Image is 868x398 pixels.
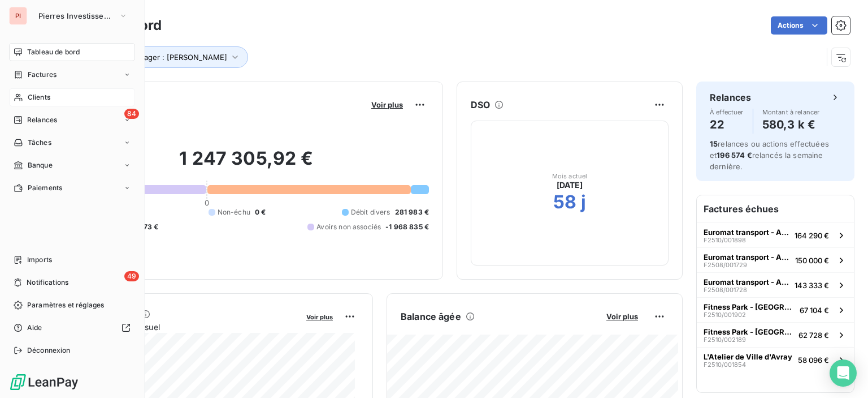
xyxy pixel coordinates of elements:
button: Actions [771,16,827,35]
span: Factures [28,70,57,80]
span: Tableau de bord [27,47,80,57]
button: Voir plus [303,311,336,322]
span: F2510/002189 [704,336,746,343]
span: 196 574 € [717,151,752,160]
h6: DSO [471,98,490,112]
span: Euromat transport - Athis Mons (Bai [704,277,790,286]
span: 58 096 € [798,356,829,365]
span: 150 000 € [795,256,829,265]
span: relances ou actions effectuées et relancés la semaine dernière. [710,139,829,171]
span: 15 [710,139,718,148]
span: Voir plus [606,312,638,321]
span: 164 290 € [795,231,829,240]
h6: Relances [710,91,751,104]
span: -1 968 835 € [385,222,429,232]
h2: 58 [553,191,576,213]
span: 0 [205,198,209,207]
button: Property Manager : [PERSON_NAME] [80,46,248,68]
span: Mois actuel [552,173,588,179]
span: Property Manager : [PERSON_NAME] [97,53,227,62]
span: Euromat transport - Athis Mons (Bai [704,253,791,262]
button: Euromat transport - Athis Mons (BaiF2508/001728143 333 € [697,272,854,297]
span: 84 [124,109,139,119]
img: Logo LeanPay [9,373,79,391]
div: Open Intercom Messenger [830,360,857,387]
a: Aide [9,319,135,337]
button: Voir plus [603,311,641,322]
span: F2510/001902 [704,311,746,318]
span: 62 728 € [798,331,829,340]
span: Voir plus [371,100,403,109]
span: Paiements [28,183,62,193]
span: F2508/001728 [704,286,747,293]
span: F2510/001854 [704,361,746,368]
h4: 22 [710,115,744,134]
span: Relances [27,115,57,125]
div: PI [9,7,27,25]
span: Montant à relancer [762,109,820,115]
span: Imports [27,255,52,265]
span: Banque [28,160,53,170]
h6: Factures échues [697,195,854,222]
button: Euromat transport - Athis Mons (BaiF2510/001898164 290 € [697,222,854,247]
h2: j [581,191,586,213]
button: Euromat transport - Athis Mons (BaiF2508/001729150 000 € [697,247,854,272]
span: Non-échu [218,207,250,217]
span: Débit divers [351,207,390,217]
button: Voir plus [368,100,406,110]
h4: 580,3 k € [762,115,820,134]
span: 67 104 € [800,306,829,315]
h2: 1 247 305,92 € [64,147,429,181]
span: Voir plus [306,313,333,321]
span: Fitness Park - [GEOGRAPHIC_DATA] [704,302,795,311]
span: F2508/001729 [704,262,747,268]
span: Aide [27,323,42,333]
span: Fitness Park - [GEOGRAPHIC_DATA] [704,327,794,336]
span: 143 333 € [795,281,829,290]
span: Pierres Investissement [38,11,114,20]
span: Clients [28,92,50,102]
span: 49 [124,271,139,281]
span: Notifications [27,277,68,288]
span: Tâches [28,138,51,148]
button: Fitness Park - [GEOGRAPHIC_DATA]F2510/00218962 728 € [697,322,854,347]
span: F2510/001898 [704,237,746,243]
span: Avoirs non associés [316,222,381,232]
span: Paramètres et réglages [27,300,104,310]
span: Déconnexion [27,345,71,356]
span: 0 € [255,207,266,217]
span: [DATE] [557,179,583,191]
span: À effectuer [710,109,744,115]
span: Chiffre d'affaires mensuel [64,321,298,333]
h6: Balance âgée [401,310,461,323]
span: Euromat transport - Athis Mons (Bai [704,228,790,237]
span: 281 983 € [395,207,429,217]
button: L'Atelier de Ville d'AvrayF2510/00185458 096 € [697,347,854,372]
span: L'Atelier de Ville d'Avray [704,352,792,361]
button: Fitness Park - [GEOGRAPHIC_DATA]F2510/00190267 104 € [697,297,854,322]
